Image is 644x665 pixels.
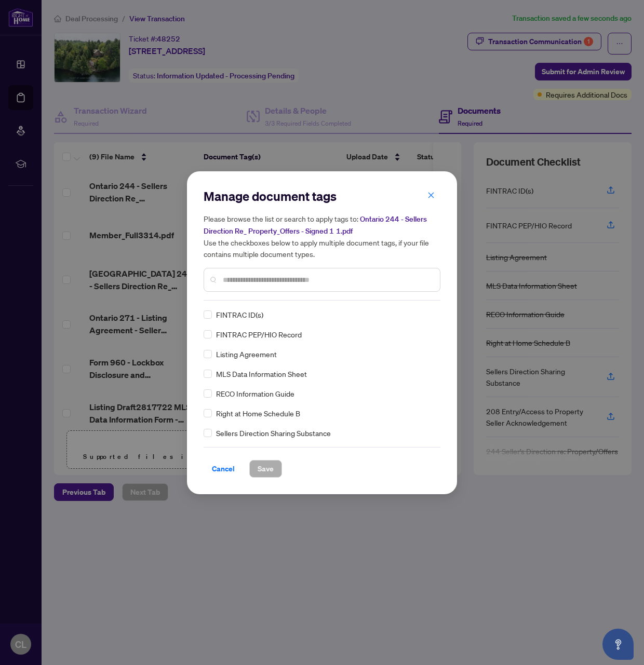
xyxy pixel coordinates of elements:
[204,460,243,478] button: Cancel
[602,629,634,660] button: Open asap
[216,388,294,399] span: RECO Information Guide
[216,329,302,340] span: FINTRAC PEP/HIO Record
[216,368,307,379] span: MLS Data Information Sheet
[212,460,235,477] span: Cancel
[216,408,300,419] span: Right at Home Schedule B
[204,188,440,205] h2: Manage document tags
[216,348,277,360] span: Listing Agreement
[249,460,282,478] button: Save
[204,214,427,236] span: Ontario 244 - Sellers Direction Re_ Property_Offers - Signed 1 1.pdf
[427,192,435,199] span: close
[204,213,440,260] h5: Please browse the list or search to apply tags to: Use the checkboxes below to apply multiple doc...
[216,309,263,320] span: FINTRAC ID(s)
[216,427,331,439] span: Sellers Direction Sharing Substance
